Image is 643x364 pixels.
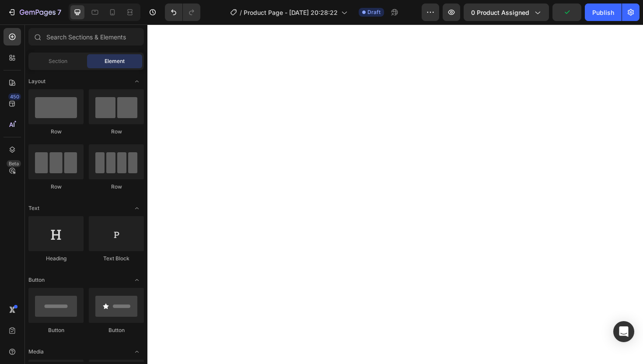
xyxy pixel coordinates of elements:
[3,3,65,21] button: 7
[464,3,549,21] button: 0 product assigned
[89,128,144,136] div: Row
[28,204,39,212] span: Text
[130,345,144,359] span: Toggle open
[244,8,338,17] span: Product Page - [DATE] 20:28:22
[130,74,144,88] span: Toggle open
[89,255,144,262] div: Text Block
[28,183,84,191] div: Row
[28,28,144,45] input: Search Sections & Elements
[130,201,144,215] span: Toggle open
[165,3,200,21] div: Undo/Redo
[28,326,84,334] div: Button
[592,8,614,17] div: Publish
[471,8,529,17] span: 0 product assigned
[28,77,45,85] span: Layout
[89,183,144,191] div: Row
[130,273,144,287] span: Toggle open
[8,93,21,100] div: 450
[28,276,45,284] span: Button
[367,8,381,16] span: Draft
[147,24,643,364] iframe: Design area
[28,255,84,262] div: Heading
[585,3,622,21] button: Publish
[105,57,125,65] span: Element
[49,57,67,65] span: Section
[7,160,21,167] div: Beta
[28,128,84,136] div: Row
[57,7,61,17] p: 7
[613,321,634,342] div: Open Intercom Messenger
[240,8,242,17] span: /
[89,326,144,334] div: Button
[28,348,44,356] span: Media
